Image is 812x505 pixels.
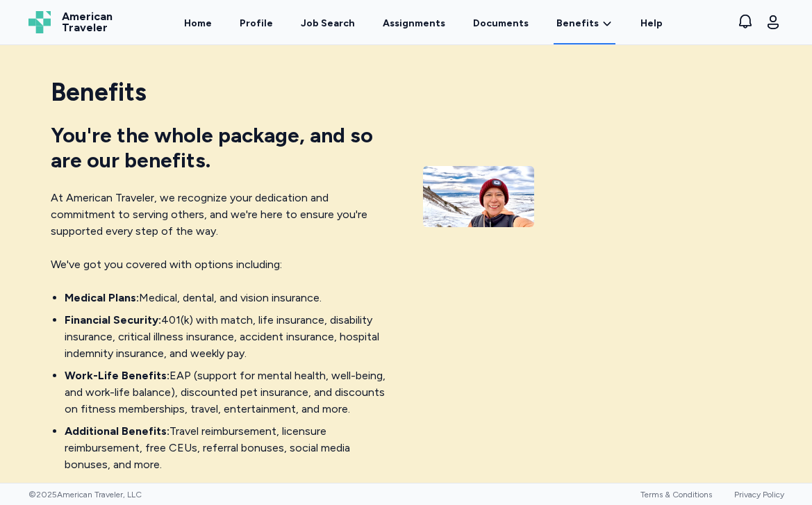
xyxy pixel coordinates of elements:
p: We've got you covered with options including: [51,256,390,273]
img: Traveler in the pacific northwest [423,166,534,228]
li: Travel reimbursement, licensure reimbursement, free CEUs, referral bonuses, social media bonuses,... [65,423,390,473]
span: Work-Life Benefits: [65,369,169,382]
img: Traveler enjoying a sunny day in Maine [423,235,593,363]
span: Additional Benefits: [65,424,169,438]
a: Privacy Policy [734,490,784,499]
li: EAP (support for mental health, well-being, and work-life balance), discounted pet insurance, and... [65,367,390,417]
a: Terms & Conditions [640,490,712,499]
li: 401(k) with match, life insurance, disability insurance, critical illness insurance, accident ins... [65,312,390,362]
div: Job Search [301,17,355,31]
li: Medical, dental, and vision insurance. [65,290,390,306]
p: At American Traveler, we recognize your dedication and commitment to serving others, and we're he... [51,190,390,240]
span: American Traveler [62,11,113,33]
div: You're the whole package, and so are our benefits. [51,123,390,173]
a: Benefits [556,17,613,31]
span: © 2025 American Traveler, LLC [28,489,142,500]
span: Financial Security: [65,313,161,326]
img: Traveler ready for a day of adventure [601,101,698,231]
h2: Benefits [51,78,390,106]
img: Logo [28,11,51,33]
span: Medical Plans: [65,291,139,304]
span: Benefits [556,17,599,31]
